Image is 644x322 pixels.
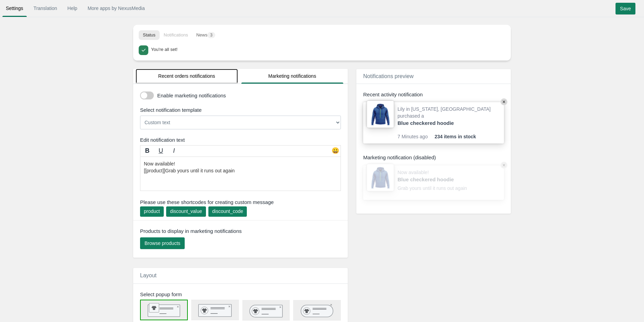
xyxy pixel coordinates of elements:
span: 7 Minutes ago [398,133,435,140]
u: U [159,147,163,154]
img: 80x80_sample.jpg [367,164,394,191]
a: Recent orders notifications [136,69,238,84]
button: News3 [192,30,219,40]
a: Settings [2,2,27,14]
div: 😀 [330,147,341,157]
div: product [144,208,160,215]
div: Select notification template [135,106,349,114]
a: Translation [30,2,61,14]
span: 3 [207,32,215,38]
div: Recent activity notification [363,91,504,98]
a: Blue checkered hoodie [398,176,470,183]
a: Help [64,2,81,14]
button: Status [139,30,160,40]
b: B [145,147,150,154]
a: Marketing notifications [241,69,344,84]
span: Notifications preview [363,73,414,79]
div: Now available! Grab yours until it runs out again [398,169,470,196]
img: 80x80_sample.jpg [367,100,394,128]
span: Layout [140,272,157,278]
textarea: Now available! [[product]]Grab yours until it runs out again [140,157,341,191]
div: You're all set! [151,45,503,53]
div: discount_value [170,208,202,215]
div: Edit notification text [135,136,349,143]
span: Browse products [145,240,180,246]
span: Products to display in marketing notifications [140,227,242,235]
label: Enable marketing notifications [157,92,339,99]
div: discount_code [212,208,243,215]
span: 234 items in stock [435,133,476,140]
div: Lily in [US_STATE], [GEOGRAPHIC_DATA] purchased a [398,106,501,133]
input: Save [616,3,635,14]
a: Blue checkered hoodie [398,119,470,127]
button: Browse products [140,237,185,249]
i: I [173,147,175,154]
div: Select popup form [135,291,349,298]
span: Please use these shortcodes for creating custom message [140,198,341,206]
a: More apps by NexusMedia [84,2,148,14]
